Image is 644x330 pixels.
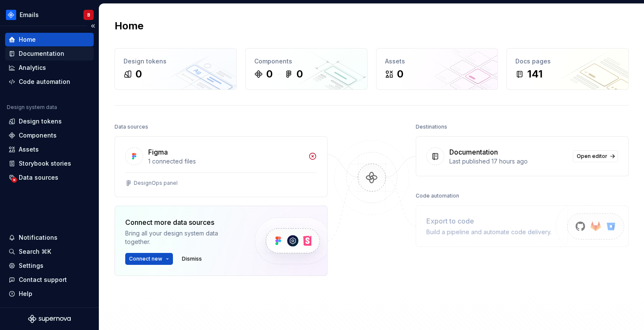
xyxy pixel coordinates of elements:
[577,153,607,160] span: Open editor
[5,171,94,184] a: Data sources
[19,275,67,284] div: Contact support
[245,48,368,90] a: Components00
[148,147,168,157] div: Figma
[515,57,620,66] div: Docs pages
[449,147,498,157] div: Documentation
[134,180,178,187] div: DesignOps panel
[19,35,36,44] div: Home
[296,67,303,81] div: 0
[19,233,57,242] div: Notifications
[182,255,202,262] span: Dismiss
[573,150,618,162] a: Open editor
[19,173,58,182] div: Data sources
[19,159,71,168] div: Storybook stories
[178,253,206,265] button: Dismiss
[28,315,71,323] svg: Supernova Logo
[6,10,16,20] img: 87691e09-aac2-46b6-b153-b9fe4eb63333.png
[20,11,39,19] div: Emails
[5,47,94,60] a: Documentation
[5,129,94,142] a: Components
[19,247,51,256] div: Search ⌘K
[129,255,162,262] span: Connect new
[125,253,173,265] button: Connect new
[148,157,303,166] div: 1 connected files
[397,67,403,81] div: 0
[5,245,94,258] button: Search ⌘K
[125,229,240,246] div: Bring all your design system data together.
[5,75,94,89] a: Code automation
[115,48,237,90] a: Design tokens0
[254,57,359,66] div: Components
[5,33,94,46] a: Home
[376,48,498,90] a: Assets0
[5,231,94,244] button: Notifications
[115,19,144,33] h2: Home
[19,290,32,298] div: Help
[5,115,94,128] a: Design tokens
[5,287,94,301] button: Help
[87,11,90,18] div: B
[19,131,57,140] div: Components
[5,259,94,273] a: Settings
[527,67,543,81] div: 141
[2,6,97,24] button: EmailsB
[385,57,489,66] div: Assets
[115,136,328,197] a: Figma1 connected filesDesignOps panel
[125,217,240,227] div: Connect more data sources
[416,190,459,202] div: Code automation
[5,273,94,287] button: Contact support
[449,157,568,166] div: Last published 17 hours ago
[19,145,39,154] div: Assets
[19,117,62,126] div: Design tokens
[19,261,43,270] div: Settings
[426,228,552,236] div: Build a pipeline and automate code delivery.
[7,104,57,111] div: Design system data
[266,67,273,81] div: 0
[19,77,70,86] div: Code automation
[426,216,552,226] div: Export to code
[135,67,142,81] div: 0
[416,121,447,133] div: Destinations
[87,20,99,32] button: Collapse sidebar
[5,61,94,75] a: Analytics
[19,63,46,72] div: Analytics
[19,49,64,58] div: Documentation
[506,48,629,90] a: Docs pages141
[5,143,94,156] a: Assets
[115,121,148,133] div: Data sources
[124,57,228,66] div: Design tokens
[5,157,94,170] a: Storybook stories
